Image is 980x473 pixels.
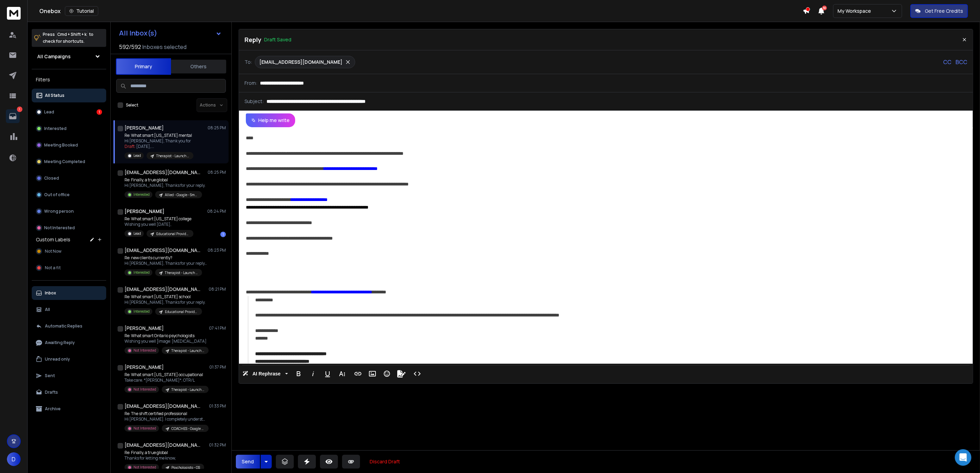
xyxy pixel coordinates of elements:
[236,455,260,469] button: Send
[124,247,200,254] h1: [EMAIL_ADDRESS][DOMAIN_NAME]
[45,249,61,254] span: Not Now
[124,442,200,449] h1: [EMAIL_ADDRESS][DOMAIN_NAME]
[45,390,58,395] p: Drafts
[321,367,334,381] button: Underline (⌘U)
[956,58,967,66] p: BCC
[142,43,187,51] h3: Inboxes selected
[45,265,61,271] span: Not a fit
[133,270,150,275] p: Interested
[336,367,349,381] button: More Text
[32,155,106,169] button: Meeting Completed
[124,455,204,461] p: Thanks for letting me know,
[45,340,75,345] p: Awaiting Reply
[955,449,971,466] div: Open Intercom Messenger
[124,416,207,422] p: Hi [PERSON_NAME]. I completely understand
[45,323,82,329] p: Automatic Replies
[133,153,141,158] p: Lead
[124,411,207,416] p: Re: The shift certified professional
[124,124,164,131] h1: [PERSON_NAME]
[380,367,393,381] button: Emoticons
[207,209,226,214] p: 08:24 PM
[124,450,204,455] p: Re: Finally, a true global
[32,244,106,258] button: Not Now
[7,452,21,466] button: D
[44,142,78,148] p: Meeting Booked
[171,387,204,392] p: Therapist - Launch - Lrg
[116,58,171,75] button: Primary
[39,6,803,16] div: Onebox
[32,286,106,300] button: Inbox
[124,177,206,183] p: Re: Finally, a true global
[32,105,106,119] button: Lead1
[208,125,226,131] p: 08:25 PM
[133,387,156,392] p: Not Interested
[124,143,136,149] span: Draft:
[251,371,282,377] span: AI Rephrase
[209,325,226,331] p: 07:41 PM
[136,143,154,149] span: [DATE], ...
[209,364,226,370] p: 01:37 PM
[32,221,106,235] button: Not Interested
[43,31,93,45] p: Press to check for shortcuts.
[45,307,50,312] p: All
[32,352,106,366] button: Unread only
[32,122,106,135] button: Interested
[124,294,206,300] p: Re: What smart [US_STATE] school
[171,426,204,431] p: COACHES - Google - Small
[246,113,295,127] button: Help me write
[44,192,70,198] p: Out of office
[6,109,20,123] a: 1
[133,465,156,470] p: Not Interested
[126,102,138,108] label: Select
[44,126,67,131] p: Interested
[838,8,874,14] p: My Workspace
[220,232,226,237] div: 1
[17,107,22,112] p: 1
[133,426,156,431] p: Not Interested
[44,209,74,214] p: Wrong person
[364,455,406,469] button: Discard Draft
[124,216,193,222] p: Re: What smart [US_STATE] college
[119,43,141,51] span: 592 / 592
[32,369,106,383] button: Sent
[37,53,71,60] h1: All Campaigns
[171,59,226,74] button: Others
[124,133,193,138] p: Re: What smart [US_STATE] mental
[32,319,106,333] button: Automatic Replies
[36,236,70,243] h3: Custom Labels
[133,309,150,314] p: Interested
[124,339,207,344] p: Wishing you well [image: [MEDICAL_DATA]
[32,89,106,102] button: All Status
[45,93,64,98] p: All Status
[259,59,342,66] p: [EMAIL_ADDRESS][DOMAIN_NAME]
[411,367,424,381] button: Code View
[113,26,227,40] button: All Inbox(s)
[366,367,379,381] button: Insert Image (⌘P)
[124,300,206,305] p: Hi [PERSON_NAME], Thanks for your reply.
[124,325,164,332] h1: [PERSON_NAME]
[32,402,106,416] button: Archive
[32,303,106,316] button: All
[244,98,264,105] p: Subject:
[124,364,164,371] h1: [PERSON_NAME]
[124,378,207,383] p: Take care. *[PERSON_NAME]*, OTR/L
[244,59,252,66] p: To:
[65,6,98,16] button: Tutorial
[171,465,200,470] p: Psychologists - GS
[124,138,193,144] p: Hi [PERSON_NAME], Thank you for
[119,30,157,37] h1: All Inbox(s)
[133,348,156,353] p: Not Interested
[943,58,951,66] p: CC
[351,367,364,381] button: Insert Link (⌘K)
[208,170,226,175] p: 08:25 PM
[32,204,106,218] button: Wrong person
[395,367,408,381] button: Signature
[44,159,85,164] p: Meeting Completed
[171,348,204,353] p: Therapist - Launch - Smll
[32,261,106,275] button: Not a fit
[32,385,106,399] button: Drafts
[244,35,261,44] p: Reply
[156,231,189,236] p: Educational Providers (from old campaign)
